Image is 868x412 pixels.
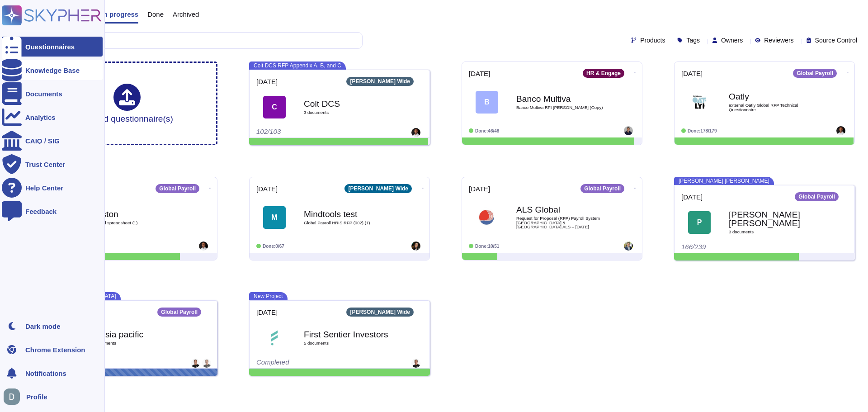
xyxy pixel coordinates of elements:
[411,128,420,137] img: user
[101,11,138,18] span: In progress
[263,327,286,349] img: Logo
[580,184,624,193] div: Global Payroll
[25,67,80,74] div: Knowledge Base
[516,105,607,110] span: Banco Multiva RFI [PERSON_NAME] (Copy)
[256,358,289,366] span: Completed
[2,387,26,407] button: user
[686,37,700,43] span: Tags
[25,370,66,377] span: Notifications
[249,62,346,70] span: Colt DCS RFP Appendix A, B, and C
[2,201,103,221] a: Feedback
[411,242,420,251] img: user
[688,128,717,133] span: Done: 178/179
[729,92,819,101] b: Oatly
[25,346,85,353] div: Chrome Extension
[411,359,420,368] img: user
[81,84,173,123] div: Upload questionnaire(s)
[681,243,706,251] span: 166/239
[256,309,278,316] span: [DATE]
[795,192,839,201] div: Global Payroll
[91,341,182,346] span: 3 document s
[36,33,362,48] input: Search by keywords
[475,244,499,249] span: Done: 10/51
[2,84,103,104] a: Documents
[249,292,288,300] span: New Project
[624,242,633,251] img: user
[25,137,60,144] div: CAIQ / SIG
[4,388,20,405] img: user
[199,242,208,251] img: user
[2,340,103,360] a: Chrome Extension
[157,308,201,317] div: Global Payroll
[640,37,665,43] span: Products
[729,103,819,112] span: external Oatly Global RFP Technical Questionnaire
[476,91,498,114] div: B
[2,60,103,80] a: Knowledge Base
[304,210,394,218] b: Mindtools test
[793,69,837,78] div: Global Payroll
[475,128,499,133] span: Done: 46/48
[516,95,607,103] b: Banco Multiva
[304,330,394,339] b: First Sentier Investors
[147,11,164,18] span: Done
[476,206,498,229] img: Logo
[25,208,57,215] div: Feedback
[25,114,56,121] div: Analytics
[25,90,62,97] div: Documents
[173,11,199,18] span: Archived
[304,221,394,225] span: Global Payroll HRIS RFP (002) (1)
[815,37,857,43] span: Source Control
[688,211,711,234] div: P
[263,244,284,249] span: Done: 0/67
[2,37,103,57] a: Questionnaires
[346,77,414,86] div: [PERSON_NAME] Wide
[729,230,819,234] span: 3 document s
[304,341,394,346] span: 5 document s
[344,184,412,193] div: [PERSON_NAME] Wide
[721,37,743,43] span: Owners
[836,126,845,135] img: user
[624,126,633,135] img: user
[681,194,703,200] span: [DATE]
[256,78,278,85] span: [DATE]
[2,178,103,198] a: Help Center
[191,359,200,368] img: user
[674,177,774,185] span: [PERSON_NAME] [PERSON_NAME]
[2,154,103,174] a: Trust Center
[25,43,75,50] div: Questionnaires
[583,69,624,78] div: HR & Engage
[256,128,281,135] span: 102/103
[25,323,61,330] div: Dark mode
[263,96,286,118] div: C
[469,70,490,77] span: [DATE]
[91,221,182,225] span: Untitled spreadsheet (1)
[688,91,711,114] img: Logo
[681,70,703,77] span: [DATE]
[25,161,65,168] div: Trust Center
[516,216,607,229] span: Request for Proposal (RFP) Payroll System [GEOGRAPHIC_DATA] & [GEOGRAPHIC_DATA] ALS – [DATE]
[91,330,182,339] b: zf asia pacific
[469,185,490,192] span: [DATE]
[516,205,607,214] b: ALS Global
[729,210,819,227] b: [PERSON_NAME] [PERSON_NAME]
[26,393,47,400] span: Profile
[304,99,394,108] b: Colt DCS
[202,359,211,368] img: user
[304,110,394,115] span: 3 document s
[91,210,182,218] b: Ariston
[156,184,199,193] div: Global Payroll
[346,308,414,317] div: [PERSON_NAME] Wide
[2,107,103,127] a: Analytics
[764,37,793,43] span: Reviewers
[263,206,286,229] div: M
[2,131,103,151] a: CAIQ / SIG
[25,185,63,191] div: Help Center
[256,185,278,192] span: [DATE]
